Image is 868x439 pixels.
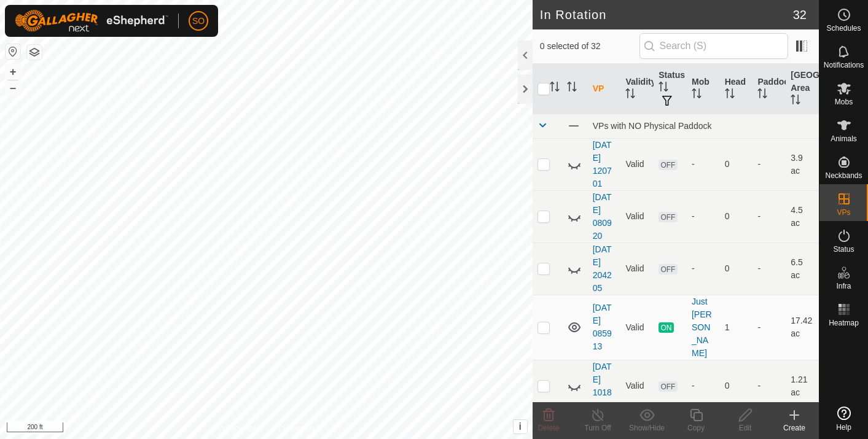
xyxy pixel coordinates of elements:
button: – [6,80,20,95]
span: 32 [793,6,807,24]
td: - [753,243,786,295]
span: Notifications [824,61,864,69]
div: - [692,262,715,275]
button: i [514,420,527,433]
span: VPs [837,209,850,216]
div: - [692,210,715,223]
span: SO [192,15,205,28]
span: Animals [831,135,857,142]
td: 17.42 ac [786,295,819,360]
p-sorticon: Activate to sort [692,90,702,100]
td: 1.21 ac [786,360,819,412]
span: OFF [659,212,677,222]
a: [DATE] 080920 [593,192,612,241]
td: - [753,295,786,360]
p-sorticon: Activate to sort [567,84,577,93]
p-sorticon: Activate to sort [791,96,800,106]
td: Valid [620,295,654,360]
span: OFF [659,160,677,170]
span: ON [659,322,673,333]
td: 0 [720,190,753,243]
span: Delete [538,424,560,432]
p-sorticon: Activate to sort [757,90,767,100]
span: Neckbands [825,172,862,179]
div: Create [770,422,819,433]
p-sorticon: Activate to sort [550,84,560,93]
th: VP [588,64,621,114]
button: + [6,64,20,79]
span: 0 selected of 32 [540,40,639,53]
td: Valid [620,138,654,190]
div: Just [PERSON_NAME] [692,295,715,360]
th: Paddock [753,64,786,114]
a: [DATE] 204205 [593,244,612,293]
img: Gallagher Logo [15,10,168,32]
div: - [692,379,715,392]
div: Show/Hide [622,422,671,433]
th: Status [654,64,687,114]
td: 0 [720,243,753,295]
div: Copy [671,422,721,433]
a: Privacy Policy [217,423,264,434]
span: Heatmap [829,319,859,327]
th: Head [720,64,753,114]
td: - [753,138,786,190]
a: [DATE] 101844 [593,362,612,410]
td: 6.5 ac [786,243,819,295]
div: Edit [721,422,770,433]
a: [DATE] 085913 [593,303,612,351]
td: - [753,190,786,243]
div: Turn Off [573,422,622,433]
span: i [518,421,521,432]
p-sorticon: Activate to sort [659,84,668,93]
input: Search (S) [639,33,788,59]
span: Mobs [835,98,853,106]
a: Help [819,402,868,436]
td: - [753,360,786,412]
span: Status [833,246,854,253]
span: Infra [836,282,851,290]
th: Mob [687,64,720,114]
p-sorticon: Activate to sort [725,90,735,100]
td: 1 [720,295,753,360]
span: OFF [659,264,677,274]
th: Validity [620,64,654,114]
td: Valid [620,360,654,412]
button: Map Layers [27,45,42,60]
div: - [692,158,715,171]
td: Valid [620,243,654,295]
span: Help [836,424,851,431]
div: VPs with NO Physical Paddock [593,121,814,131]
td: 3.9 ac [786,138,819,190]
td: 0 [720,360,753,412]
td: 0 [720,138,753,190]
th: [GEOGRAPHIC_DATA] Area [786,64,819,114]
button: Reset Map [6,44,20,59]
a: Contact Us [278,423,315,434]
td: 4.5 ac [786,190,819,243]
a: [DATE] 120701 [593,140,612,188]
h2: In Rotation [540,7,793,22]
span: OFF [659,381,677,392]
td: Valid [620,190,654,243]
span: Schedules [826,25,861,32]
p-sorticon: Activate to sort [625,90,635,100]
